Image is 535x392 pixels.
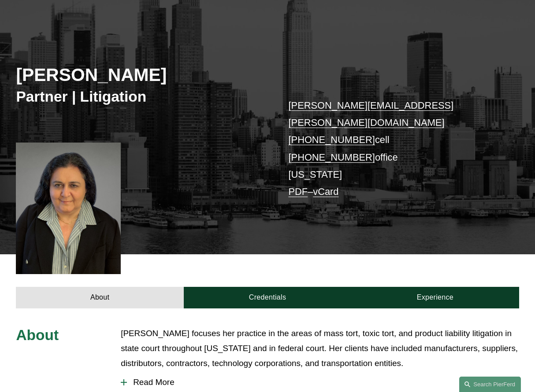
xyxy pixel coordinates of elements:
h3: Partner | Litigation [16,88,267,106]
a: [PHONE_NUMBER] [289,152,375,163]
a: vCard [313,186,338,197]
span: About [16,327,59,343]
p: [PERSON_NAME] focuses her practice in the areas of mass tort, toxic tort, and product liability l... [121,326,519,371]
h2: [PERSON_NAME] [16,64,267,86]
a: Credentials [184,287,351,308]
a: About [16,287,183,308]
p: cell office [US_STATE] – [289,97,498,201]
a: [PERSON_NAME][EMAIL_ADDRESS][PERSON_NAME][DOMAIN_NAME] [289,100,454,128]
a: [PHONE_NUMBER] [289,134,375,145]
span: Read More [127,377,519,387]
a: Experience [351,287,519,308]
a: Search this site [459,377,521,392]
a: PDF [289,186,308,197]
